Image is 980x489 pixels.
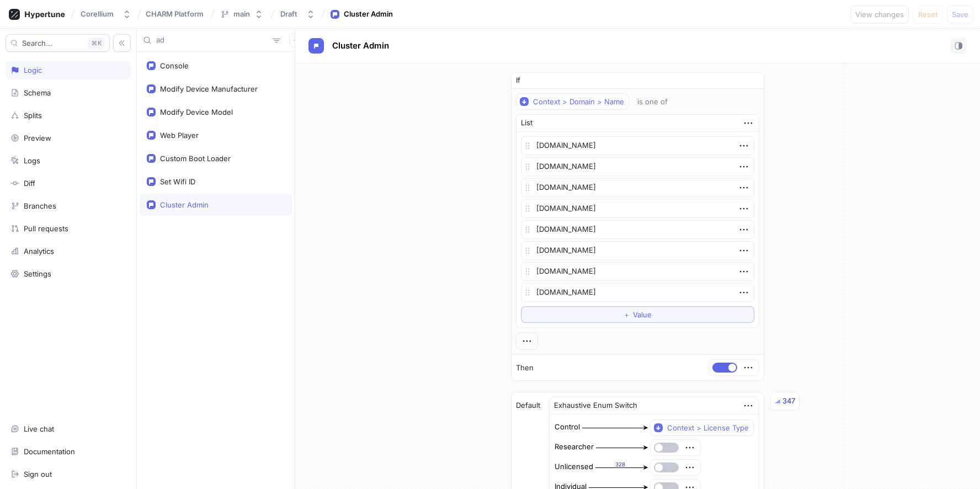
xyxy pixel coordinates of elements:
[344,9,393,20] div: Cluster Admin
[6,34,110,52] button: Search...K
[555,461,593,472] div: Unlicensed
[667,423,749,433] div: Context > License Type
[280,9,297,19] div: Draft
[24,179,35,188] div: Diff
[850,6,909,23] button: View changes
[555,442,594,453] div: Researcher
[918,11,938,18] span: Reset
[146,10,204,18] span: CHARM Platform
[160,154,231,163] div: Custom Boot Loader
[516,93,629,110] button: Context > Domain > Name
[160,131,199,140] div: Web Player
[6,442,131,461] a: Documentation
[160,84,258,93] div: Modify Device Manufacturer
[521,220,755,239] textarea: [DOMAIN_NAME]
[633,311,652,318] span: Value
[22,40,52,46] span: Search...
[554,400,637,411] div: Exhaustive Enum Switch
[637,97,668,107] div: is one of
[782,396,795,407] div: 347
[521,283,755,302] textarea: [DOMAIN_NAME]
[24,470,52,479] div: Sign out
[160,61,189,70] div: Console
[160,200,209,209] div: Cluster Admin
[632,93,684,110] button: is one of
[24,247,54,256] div: Analytics
[521,306,755,323] button: ＋Value
[952,11,968,18] span: Save
[160,108,233,116] div: Modify Device Model
[521,241,755,260] textarea: [DOMAIN_NAME]
[623,311,630,318] span: ＋
[516,400,540,411] p: Default
[555,422,580,433] div: Control
[24,201,56,210] div: Branches
[24,424,54,433] div: Live chat
[650,419,754,436] button: Context > License Type
[947,6,973,23] button: Save
[855,11,904,18] span: View changes
[24,447,75,456] div: Documentation
[24,269,51,278] div: Settings
[521,199,755,218] textarea: [DOMAIN_NAME]
[81,9,114,19] div: Corellium
[24,88,51,97] div: Schema
[521,157,755,176] textarea: [DOMAIN_NAME]
[88,38,105,49] div: K
[216,5,268,23] button: main
[24,111,42,120] div: Splits
[276,5,319,23] button: Draft
[156,35,268,46] input: Search...
[521,262,755,281] textarea: [DOMAIN_NAME]
[533,97,624,107] div: Context > Domain > Name
[24,134,51,142] div: Preview
[160,177,195,186] div: Set Wifi ID
[24,224,68,233] div: Pull requests
[516,363,534,374] p: Then
[516,75,520,86] p: If
[521,178,755,197] textarea: [DOMAIN_NAME]
[24,156,40,165] div: Logs
[913,6,942,23] button: Reset
[332,41,389,50] span: Cluster Admin
[76,5,136,23] button: Corellium
[24,66,42,75] div: Logic
[233,9,250,19] div: main
[521,136,755,155] textarea: [DOMAIN_NAME]
[595,460,646,469] div: 328
[521,118,532,129] div: List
